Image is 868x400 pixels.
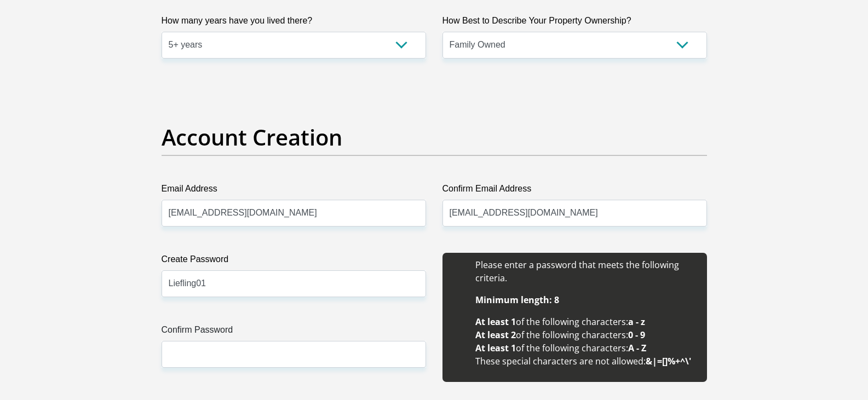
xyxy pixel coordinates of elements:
input: Confirm Email Address [442,200,707,227]
h2: Account Creation [162,124,707,150]
li: of the following characters: [475,328,696,341]
b: At least 1 [475,316,516,328]
li: These special characters are not allowed: [475,355,696,368]
b: &|=[]%+^\' [646,355,691,367]
input: Confirm Password [162,341,426,368]
b: Minimum length: 8 [475,294,559,306]
label: Confirm Password [162,323,426,341]
b: At least 2 [475,329,516,341]
label: Email Address [162,182,426,200]
b: At least 1 [475,342,516,354]
li: of the following characters: [475,341,696,355]
select: Please select a value [162,32,426,59]
b: A - Z [628,342,646,354]
label: How Best to Describe Your Property Ownership? [442,14,707,32]
input: Create Password [162,270,426,297]
li: Please enter a password that meets the following criteria. [475,258,696,285]
label: Create Password [162,253,426,270]
b: a - z [628,316,645,328]
b: 0 - 9 [628,329,645,341]
select: Please select a value [442,32,707,59]
label: How many years have you lived there? [162,14,426,32]
label: Confirm Email Address [442,182,707,200]
input: Email Address [162,200,426,227]
li: of the following characters: [475,315,696,328]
